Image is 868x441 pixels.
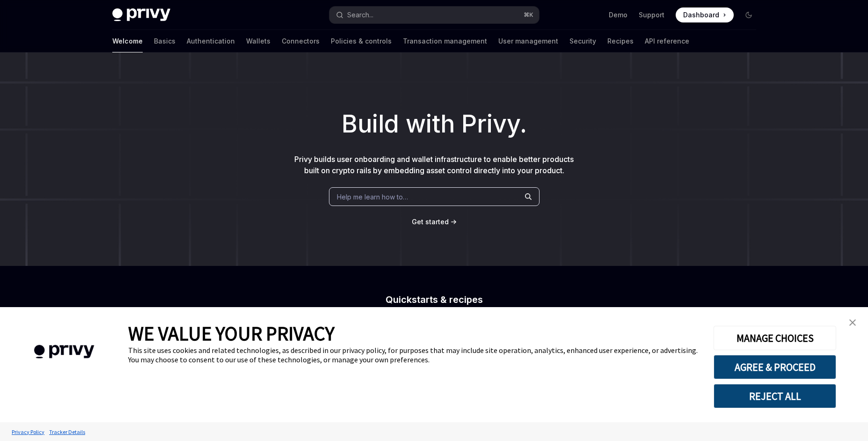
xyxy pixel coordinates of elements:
h1: Build with Privy. [15,106,853,142]
span: Privy builds user onboarding and wallet infrastructure to enable better products built on crypto ... [294,154,574,175]
a: Basics [154,30,175,52]
button: AGREE & PROCEED [714,355,836,379]
a: Demo [609,10,627,20]
span: Dashboard [683,10,719,20]
button: Toggle dark mode [741,7,756,22]
span: Get started [412,218,449,226]
a: Recipes [607,30,634,52]
a: Wallets [246,30,270,52]
div: Search... [347,9,373,21]
a: Connectors [282,30,320,52]
a: Policies & controls [331,30,392,52]
a: Dashboard [676,7,734,22]
button: Open search [329,7,539,23]
img: close banner [849,319,856,326]
span: WE VALUE YOUR PRIVACY [128,321,335,345]
div: This site uses cookies and related technologies, as described in our privacy policy, for purposes... [128,345,700,364]
button: MANAGE CHOICES [714,326,836,350]
span: Help me learn how to… [337,192,408,202]
a: close banner [843,313,862,332]
a: Tracker Details [47,424,88,440]
a: Privacy Policy [9,424,47,440]
a: Support [639,10,664,20]
button: REJECT ALL [714,384,836,408]
a: User management [498,30,558,52]
a: API reference [645,30,689,52]
img: company logo [14,331,114,372]
a: Authentication [187,30,235,52]
span: ⌘ K [524,11,533,19]
a: Welcome [112,30,143,52]
a: Security [569,30,596,52]
h2: Quickstarts & recipes [270,295,599,304]
a: Get started [412,217,449,227]
img: dark logo [112,8,170,22]
a: Transaction management [403,30,487,52]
